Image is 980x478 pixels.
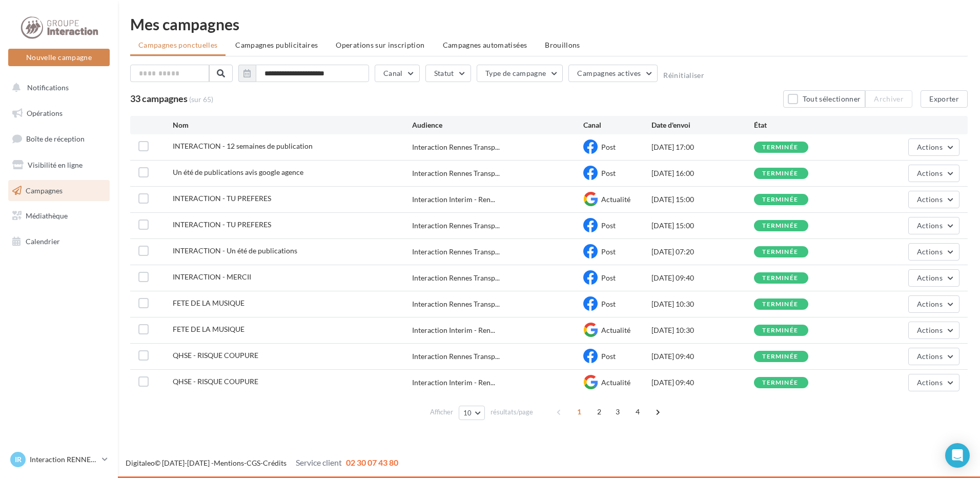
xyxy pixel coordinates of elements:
p: Interaction RENNES TRANSPORT [30,454,98,465]
span: Interaction Rennes Transp... [412,273,500,283]
span: 02 30 07 43 80 [346,457,398,467]
a: Campagnes [6,180,112,202]
div: [DATE] 09:40 [651,377,754,388]
div: [DATE] 10:30 [651,299,754,309]
span: Campagnes publicitaires [235,41,318,49]
span: Post [601,247,616,256]
span: Actions [917,247,943,256]
span: Opérations [27,109,63,117]
span: Actualité [601,378,630,387]
div: [DATE] 10:30 [651,325,754,335]
span: résultats/page [491,407,533,417]
span: Afficher [430,407,453,417]
span: Interaction Interim - Ren... [412,194,495,205]
span: 3 [609,404,626,420]
span: 10 [463,409,472,417]
span: Un été de publications avis google agence [173,168,303,176]
span: Actions [917,143,943,151]
button: Canal [375,65,420,82]
span: Notifications [27,83,69,92]
button: Actions [908,217,959,234]
span: Post [601,143,616,151]
div: terminée [762,275,798,282]
span: Interaction Rennes Transp... [412,221,500,231]
span: Interaction Rennes Transp... [412,247,500,257]
div: terminée [762,196,798,203]
span: Actions [917,221,943,230]
button: Actions [908,269,959,287]
span: Boîte de réception [26,134,85,143]
a: Mentions [214,459,244,467]
div: [DATE] 15:00 [651,221,754,231]
a: Visibilité en ligne [6,154,112,176]
div: [DATE] 17:00 [651,142,754,152]
span: Visibilité en ligne [28,161,83,169]
div: terminée [762,249,798,255]
span: 2 [591,404,607,420]
button: Notifications [6,77,108,98]
button: Actions [908,348,959,365]
button: Type de campagne [477,65,563,82]
span: FETE DE LA MUSIQUE [173,325,244,333]
button: 10 [459,406,485,420]
a: IR Interaction RENNES TRANSPORT [8,450,110,469]
button: Nouvelle campagne [8,49,110,66]
div: terminée [762,170,798,177]
span: (sur 65) [189,94,213,105]
span: Calendrier [26,237,60,246]
div: [DATE] 15:00 [651,194,754,205]
button: Tout sélectionner [783,90,865,108]
button: Statut [425,65,471,82]
button: Actions [908,374,959,391]
a: Crédits [263,459,287,467]
div: Date d'envoi [651,120,754,130]
span: Actualité [601,195,630,204]
span: 1 [571,404,587,420]
span: Operations sur inscription [336,41,424,49]
a: Digitaleo [126,459,155,467]
button: Campagnes actives [568,65,658,82]
span: Actions [917,326,943,334]
button: Réinitialiser [663,71,704,79]
div: Mes campagnes [130,16,968,32]
button: Actions [908,138,959,156]
span: Interaction Rennes Transp... [412,168,500,178]
a: CGS [247,459,260,467]
span: IR [15,454,22,465]
span: Post [601,221,616,230]
span: INTERACTION - TU PREFERES [173,220,271,229]
span: Actions [917,352,943,361]
button: Exporter [921,90,968,108]
div: Nom [173,120,412,130]
span: Interaction Interim - Ren... [412,377,495,388]
button: Actions [908,243,959,261]
a: Médiathèque [6,205,112,227]
div: [DATE] 07:20 [651,247,754,257]
button: Actions [908,322,959,339]
button: Actions [908,191,959,208]
span: Post [601,273,616,282]
span: INTERACTION - TU PREFERES [173,194,271,203]
span: Actions [917,273,943,282]
span: © [DATE]-[DATE] - - - [126,459,398,467]
span: Interaction Rennes Transp... [412,351,500,362]
div: Audience [412,120,583,130]
span: QHSE - RISQUE COUPURE [173,377,258,386]
span: Actualité [601,326,630,334]
div: Canal [583,120,651,130]
a: Boîte de réception [6,128,112,150]
div: terminée [762,327,798,334]
span: QHSE - RISQUE COUPURE [173,351,258,360]
span: 33 campagnes [130,93,188,104]
span: Actions [917,169,943,177]
span: Campagnes actives [577,69,641,77]
div: terminée [762,353,798,360]
a: Calendrier [6,231,112,252]
div: terminée [762,223,798,229]
div: terminée [762,380,798,386]
span: Campagnes automatisées [443,41,527,49]
span: Post [601,300,616,308]
span: Service client [296,457,342,467]
span: Brouillons [545,41,580,49]
div: [DATE] 09:40 [651,273,754,283]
